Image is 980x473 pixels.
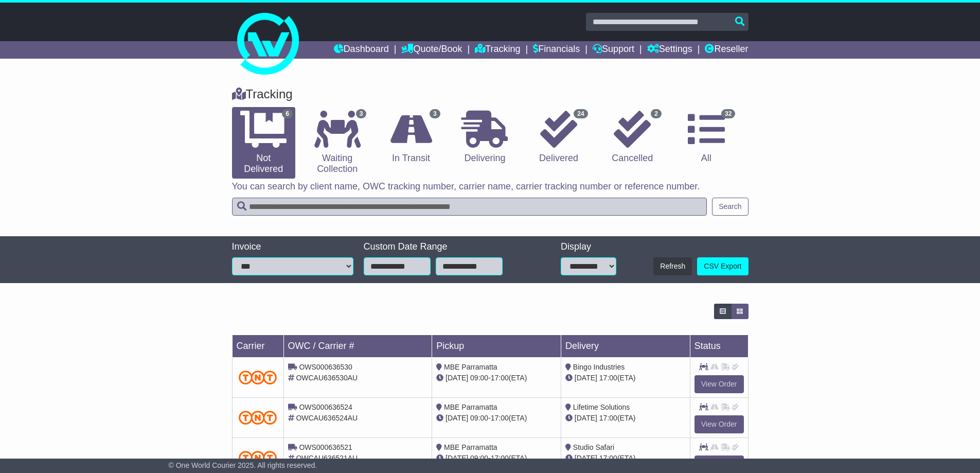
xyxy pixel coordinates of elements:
[444,443,497,451] span: MBE Parramatta
[436,373,557,383] div: - (ETA)
[401,41,462,59] a: Quote/Book
[653,257,692,275] button: Refresh
[533,41,580,59] a: Financials
[575,454,597,462] span: [DATE]
[491,374,509,382] span: 17:00
[593,41,634,59] a: Support
[296,414,358,422] span: OWCAU636524AU
[565,413,686,424] div: (ETA)
[239,411,277,425] img: TNT_Domestic.png
[705,41,748,59] a: Reseller
[299,443,352,451] span: OWS000636521
[453,107,516,168] a: Delivering
[599,454,617,462] span: 17:00
[306,107,369,179] a: 3 Waiting Collection
[565,453,686,464] div: (ETA)
[470,454,488,462] span: 09:00
[527,107,590,168] a: 24 Delivered
[446,414,468,422] span: [DATE]
[575,374,597,382] span: [DATE]
[232,335,283,358] td: Carrier
[232,241,353,253] div: Invoice
[356,109,367,118] span: 3
[694,415,744,433] a: View Order
[446,454,468,462] span: [DATE]
[573,403,630,411] span: Lifetime Solutions
[712,198,748,216] button: Search
[694,375,744,393] a: View Order
[364,241,529,253] div: Custom Date Range
[436,413,557,424] div: - (ETA)
[296,374,358,382] span: OWCAU636530AU
[436,453,557,464] div: - (ETA)
[232,181,749,192] p: You can search by client name, OWC tracking number, carrier name, carrier tracking number or refe...
[239,451,277,465] img: TNT_Domestic.png
[647,41,692,59] a: Settings
[169,461,317,469] span: © One World Courier 2025. All rights reserved.
[334,41,389,59] a: Dashboard
[599,414,617,422] span: 17:00
[296,454,358,462] span: OWCAU636521AU
[561,335,690,358] td: Delivery
[721,109,735,118] span: 32
[239,371,277,384] img: TNT_Domestic.png
[651,109,662,118] span: 2
[573,363,625,371] span: Bingo Industries
[575,414,597,422] span: [DATE]
[491,454,509,462] span: 17:00
[379,107,442,168] a: 3 In Transit
[573,443,614,451] span: Studio Safari
[446,374,468,382] span: [DATE]
[299,403,352,411] span: OWS000636524
[599,374,617,382] span: 17:00
[690,335,748,358] td: Status
[475,41,520,59] a: Tracking
[561,241,616,253] div: Display
[444,363,497,371] span: MBE Parramatta
[491,414,509,422] span: 17:00
[282,109,293,118] span: 6
[432,335,561,358] td: Pickup
[470,374,488,382] span: 09:00
[444,403,497,411] span: MBE Parramatta
[227,87,754,102] div: Tracking
[232,107,295,179] a: 6 Not Delivered
[674,107,738,168] a: 32 All
[697,257,748,275] a: CSV Export
[565,373,686,383] div: (ETA)
[430,109,440,118] span: 3
[283,335,432,358] td: OWC / Carrier #
[470,414,488,422] span: 09:00
[299,363,352,371] span: OWS000636530
[601,107,664,168] a: 2 Cancelled
[574,109,587,118] span: 24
